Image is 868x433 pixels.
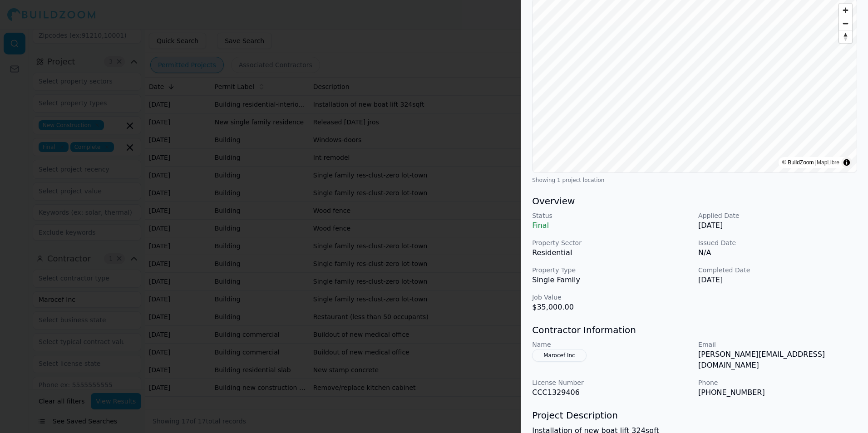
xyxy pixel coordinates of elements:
div: Showing 1 project location [532,177,857,184]
p: N/A [698,247,857,258]
button: Zoom in [839,4,852,17]
p: Applied Date [698,211,857,220]
p: Name [532,340,691,349]
p: Completed Date [698,266,857,275]
p: [PHONE_NUMBER] [698,387,857,398]
p: Phone [698,378,857,387]
p: $35,000.00 [532,302,691,313]
p: Residential [532,247,691,258]
p: Property Sector [532,238,691,247]
button: Reset bearing to north [839,30,852,43]
summary: Toggle attribution [841,157,852,168]
p: [DATE] [698,275,857,285]
p: Status [532,211,691,220]
p: Final [532,220,691,231]
p: License Number [532,378,691,387]
p: CCC1329406 [532,387,691,398]
p: Job Value [532,293,691,302]
a: MapLibre [817,159,839,166]
p: Property Type [532,266,691,275]
p: Single Family [532,275,691,285]
p: Email [698,340,857,349]
button: Zoom out [839,17,852,30]
div: © BuildZoom | [782,158,839,167]
button: Marocef Inc [532,349,586,362]
h3: Project Description [532,409,857,422]
p: [PERSON_NAME][EMAIL_ADDRESS][DOMAIN_NAME] [698,349,857,371]
h3: Contractor Information [532,324,857,336]
p: Issued Date [698,238,857,247]
p: [DATE] [698,220,857,231]
h3: Overview [532,195,857,207]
